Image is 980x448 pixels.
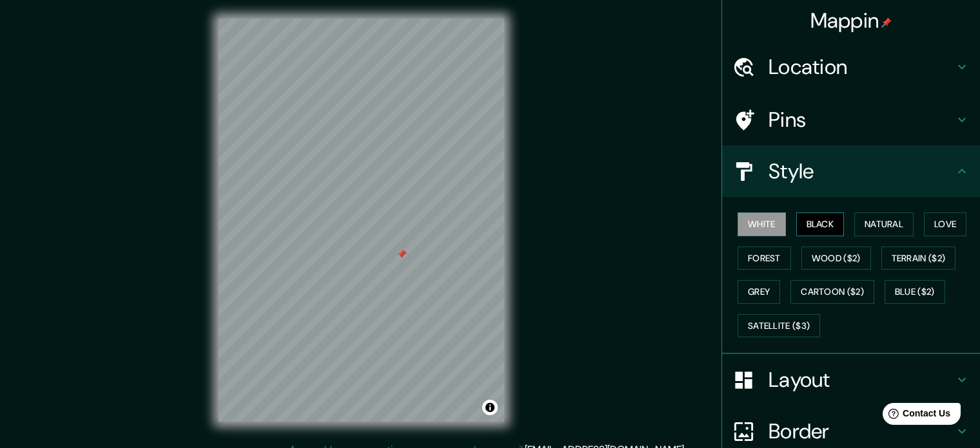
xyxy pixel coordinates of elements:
[482,400,498,415] button: Toggle attribution
[219,19,504,422] canvas: Map
[796,212,845,236] button: Black
[865,398,966,434] iframe: Help widget launcher
[801,247,871,270] button: Wood ($2)
[885,280,945,304] button: Blue ($2)
[924,212,966,236] button: Love
[722,354,980,406] div: Layout
[738,280,780,304] button: Grey
[722,41,980,93] div: Location
[854,212,914,236] button: Natural
[769,158,954,184] h4: Style
[881,247,956,270] button: Terrain ($2)
[769,54,954,80] h4: Location
[722,94,980,145] div: Pins
[738,247,791,270] button: Forest
[722,145,980,197] div: Style
[769,367,954,393] h4: Layout
[810,8,892,33] h4: Mappin
[881,17,892,28] img: pin-icon.png
[769,107,954,133] h4: Pins
[738,212,786,236] button: White
[769,418,954,444] h4: Border
[738,314,820,338] button: Satellite ($3)
[790,280,874,304] button: Cartoon ($2)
